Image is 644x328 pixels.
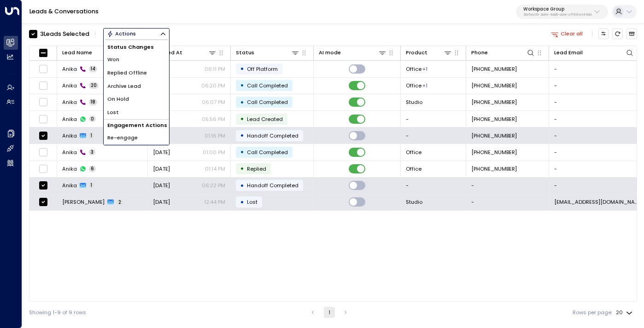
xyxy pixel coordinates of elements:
[406,82,422,89] span: Office
[422,65,427,73] div: Studio
[471,115,517,123] span: +447871732636
[117,199,123,206] span: 2
[89,66,97,72] span: 14
[62,165,77,173] span: Anika
[29,7,99,15] a: Leads & Conversations
[153,48,217,57] div: Inquired At
[107,30,136,37] div: Actions
[104,41,169,53] h1: Status Changes
[107,56,119,63] span: Won
[39,48,48,58] span: Toggle select all
[516,5,608,19] button: Workspace Group36c5ec06-2b8e-4dd6-aa1e-c77490e3446d
[247,165,266,173] span: Replied
[240,113,244,125] div: •
[240,179,244,192] div: •
[40,30,89,38] div: 3 Lead s Selected
[406,98,422,106] span: Studio
[247,198,258,206] span: Lost
[598,29,609,39] button: Customize
[406,165,422,173] span: Office
[247,182,299,189] span: Handoff Completed
[406,65,422,73] span: Office
[247,149,288,156] span: Call Completed
[247,98,288,106] span: Call Completed
[406,198,422,206] span: Studio
[202,182,225,189] p: 06:22 PM
[240,162,244,175] div: •
[471,132,517,139] span: +447871732636
[204,198,225,206] p: 12:44 PM
[616,307,634,318] div: 20
[104,120,169,131] h1: Engagement Actions
[107,69,147,77] span: Replied Offline
[523,13,591,17] p: 36c5ec06-2b8e-4dd6-aa1e-c77490e3446d
[153,182,170,189] span: Sep 15, 2025
[62,182,77,189] span: Anika
[406,48,427,57] div: Product
[319,48,386,57] div: AI mode
[324,307,335,318] button: page 1
[62,149,77,156] span: Anika
[62,82,77,89] span: Anika
[107,109,119,116] span: Lost
[202,98,225,106] p: 06:07 PM
[62,115,77,123] span: Anika
[554,48,634,57] div: Lead Email
[39,98,48,107] span: Toggle select row
[62,65,77,73] span: Anika
[240,129,244,142] div: •
[406,149,422,156] span: Office
[39,115,48,124] span: Toggle select row
[401,111,466,127] td: -
[107,95,129,103] span: On Hold
[62,48,134,57] div: Lead Name
[471,48,488,57] div: Phone
[626,29,637,39] button: Archived Leads
[247,82,288,89] span: Call Completed
[62,98,77,106] span: Anika
[89,182,94,189] span: 1
[205,165,225,173] p: 01:14 PM
[89,166,96,172] span: 6
[205,65,225,73] p: 06:11 PM
[247,115,283,123] span: Lead Created
[201,82,225,89] p: 06:20 PM
[39,131,48,140] span: Toggle select row
[471,98,517,106] span: +447871732636
[548,29,586,39] button: Clear all
[471,149,517,156] span: +447871732636
[89,82,99,89] span: 20
[240,196,244,208] div: •
[203,149,225,156] p: 01:00 PM
[554,198,643,206] span: anika@getuniti.com
[247,65,278,73] span: Off Platform
[62,132,77,139] span: Anika
[406,48,452,57] div: Product
[466,178,549,194] td: -
[103,28,170,39] div: Button group with a nested menu
[62,48,92,57] div: Lead Name
[236,48,254,57] div: Status
[471,65,517,73] span: +447871732636
[573,309,612,316] label: Rows per page:
[107,134,138,142] span: Re-engage
[107,82,141,90] span: Archive Lead
[39,81,48,90] span: Toggle select row
[471,82,517,89] span: +447871732636
[307,307,351,318] nav: pagination navigation
[89,99,97,105] span: 18
[240,96,244,109] div: •
[612,29,623,39] span: Refresh
[153,149,170,156] span: Sep 10, 2025
[205,132,225,139] p: 01:16 PM
[319,48,341,57] div: AI mode
[202,115,225,123] p: 05:56 PM
[39,64,48,74] span: Toggle select row
[39,164,48,173] span: Toggle select row
[103,28,170,39] button: Actions
[466,194,549,210] td: -
[471,165,517,173] span: +447871732636
[89,132,94,139] span: 1
[153,165,170,173] span: Jul 04, 2025
[89,116,96,122] span: 0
